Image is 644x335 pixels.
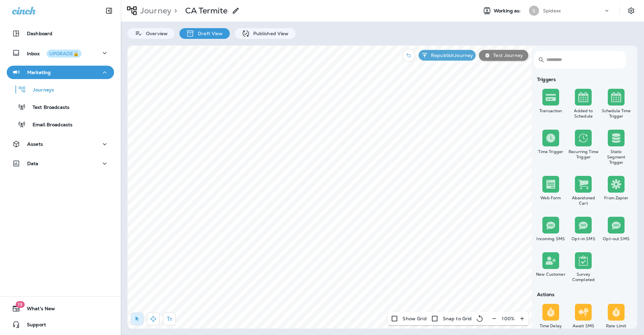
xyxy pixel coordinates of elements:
span: Support [20,322,46,330]
p: Dashboard [27,31,52,36]
div: Opt-out SMS [601,236,631,242]
div: Static Segment Trigger [601,149,631,165]
p: Overview [143,31,168,36]
button: Test Journey [479,50,528,61]
div: Opt-in SMS [569,236,599,242]
p: Published View [250,31,289,36]
div: Recurring Time Trigger [569,149,599,160]
p: Journey [138,6,171,16]
div: S [529,6,539,16]
p: Marketing [27,70,51,75]
div: Added to Schedule [569,108,599,119]
div: Survey Completed [569,272,599,282]
button: Collapse Sidebar [100,4,118,17]
button: 19What's New [7,302,114,315]
div: New Customer [536,272,566,277]
div: Triggers [534,77,633,82]
p: Email Broadcasts [26,122,72,128]
div: Transaction [536,108,566,114]
p: Draft View [195,31,223,36]
span: Working as: [494,8,522,14]
span: What's New [20,306,55,314]
div: Actions [534,292,633,297]
button: Settings [625,5,637,17]
button: Assets [7,137,114,151]
div: Time Trigger [536,149,566,154]
div: Rate Limit [601,323,631,329]
button: Journeys [7,82,114,96]
div: Time Delay [536,323,566,329]
div: Await SMS Reply [569,323,599,334]
p: Show Grid [402,316,426,321]
p: Data [27,161,39,166]
button: Text Broadcasts [7,100,114,114]
button: InboxUPGRADE🔒 [7,46,114,60]
p: Republish Journey [428,53,473,58]
p: Journeys [26,87,54,93]
p: Inbox [27,50,82,57]
button: Dashboard [7,27,114,40]
div: UPGRADE🔒 [49,51,79,56]
p: 100 % [502,316,515,321]
button: RepublishJourney [419,50,476,61]
p: > [171,6,177,16]
div: Incoming SMS [536,236,566,242]
p: Spidexx [543,8,561,13]
div: Web Form [536,195,566,201]
button: Data [7,157,114,170]
span: 19 [15,301,24,308]
p: CA Termite [185,6,227,16]
button: UPGRADE🔒 [47,50,82,58]
p: Snap to Grid [443,316,472,321]
div: From Zapier [601,195,631,201]
div: Schedule Time Trigger [601,108,631,119]
p: Test Journey [490,53,523,58]
button: Email Broadcasts [7,117,114,131]
div: Abandoned Cart [569,195,599,206]
button: Marketing [7,66,114,79]
button: Support [7,318,114,331]
p: Text Broadcasts [26,105,69,111]
p: Assets [27,141,43,147]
